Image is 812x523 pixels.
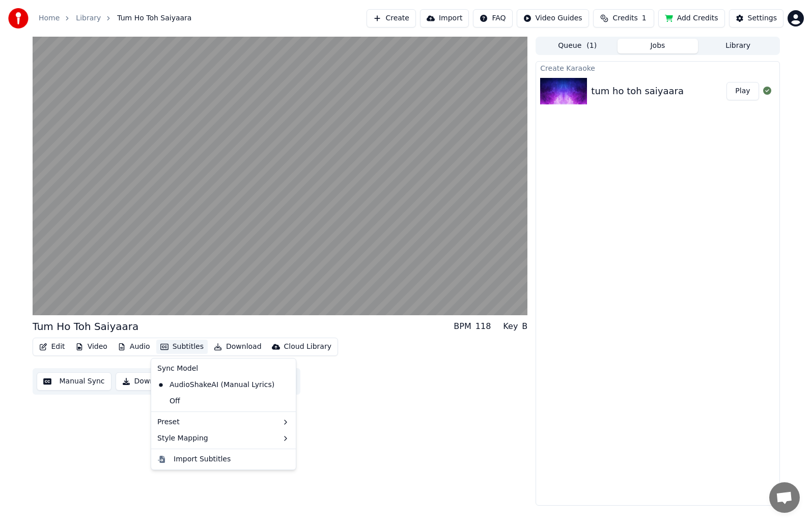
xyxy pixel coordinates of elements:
[71,340,111,354] button: Video
[210,340,266,354] button: Download
[642,13,647,23] span: 1
[153,393,294,409] div: Off
[612,13,637,23] span: Credits
[698,39,778,53] button: Library
[503,320,518,333] div: Key
[156,340,208,354] button: Subtitles
[618,39,698,53] button: Jobs
[536,62,779,74] div: Create Karaoke
[153,430,294,447] div: Style Mapping
[35,340,69,354] button: Edit
[591,84,684,98] div: tum ho toh saiyaara
[116,372,199,391] button: Download Video
[153,361,294,377] div: Sync Model
[522,320,527,333] div: B
[367,9,416,27] button: Create
[174,454,231,464] div: Import Subtitles
[39,13,60,23] a: Home
[8,8,29,29] img: youka
[33,319,139,334] div: Tum Ho Toh Saiyaara
[284,342,331,352] div: Cloud Library
[39,13,191,23] nav: breadcrumb
[769,482,800,513] div: Open chat
[473,9,512,27] button: FAQ
[586,41,597,51] span: ( 1 )
[454,320,471,333] div: BPM
[517,9,589,27] button: Video Guides
[153,414,294,430] div: Preset
[114,340,154,354] button: Audio
[37,372,111,391] button: Manual Sync
[658,9,725,27] button: Add Credits
[153,377,278,393] div: AudioShakeAI (Manual Lyrics)
[117,13,191,23] span: Tum Ho Toh Saiyaara
[593,9,654,27] button: Credits1
[748,13,777,23] div: Settings
[537,39,618,53] button: Queue
[76,13,101,23] a: Library
[729,9,783,27] button: Settings
[726,82,759,100] button: Play
[475,320,491,333] div: 118
[420,9,469,27] button: Import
